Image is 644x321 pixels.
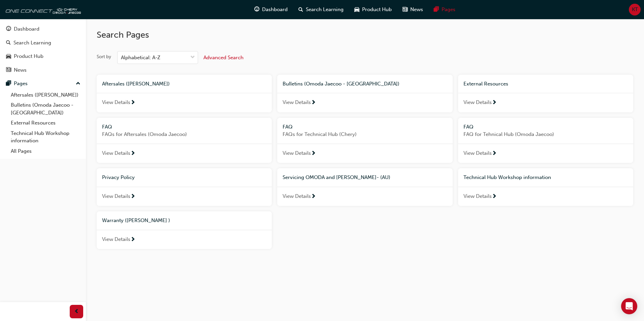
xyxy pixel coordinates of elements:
[277,168,452,206] a: Servicing OMODA and [PERSON_NAME]- (AU)View Details
[283,192,311,200] span: View Details
[102,124,112,130] span: FAQ
[14,52,43,60] div: Product Hub
[311,194,316,200] span: next-icon
[6,40,11,46] span: search-icon
[254,5,259,14] span: guage-icon
[428,3,461,16] a: pages-iconPages
[14,66,27,74] div: News
[3,37,83,49] a: Search Learning
[283,81,399,87] span: Bulletins (Omoda Jaecoo - [GEOGRAPHIC_DATA])
[97,168,272,206] a: Privacy PolicyView Details
[442,6,455,13] span: Pages
[463,124,474,130] span: FAQ
[402,5,408,14] span: news-icon
[130,237,135,243] span: next-icon
[632,6,638,13] span: KT
[190,53,195,62] span: down-icon
[293,3,349,16] a: search-iconSearch Learning
[3,3,81,16] img: oneconnect
[492,100,497,106] span: next-icon
[102,236,130,243] span: View Details
[3,23,83,35] a: Dashboard
[3,77,83,90] button: Pages
[130,194,135,200] span: next-icon
[311,100,316,106] span: next-icon
[283,124,293,130] span: FAQ
[463,99,492,106] span: View Details
[349,3,397,16] a: car-iconProduct Hub
[121,54,160,62] div: Alphabetical: A-Z
[458,75,633,112] a: External ResourcesView Details
[8,90,83,100] a: Aftersales ([PERSON_NAME])
[354,5,359,14] span: car-icon
[14,25,39,33] div: Dashboard
[102,192,130,200] span: View Details
[463,149,492,157] span: View Details
[102,174,135,180] span: Privacy Policy
[362,6,392,13] span: Product Hub
[102,217,170,223] span: Warranty ([PERSON_NAME] )
[410,6,423,13] span: News
[6,26,11,32] span: guage-icon
[102,99,130,106] span: View Details
[97,118,272,163] a: FAQFAQs for Aftersales (Omoda Jaecoo)View Details
[203,55,244,61] span: Advanced Search
[97,75,272,112] a: Aftersales ([PERSON_NAME])View Details
[102,81,170,87] span: Aftersales ([PERSON_NAME])
[492,194,497,200] span: next-icon
[203,51,244,64] button: Advanced Search
[130,100,135,106] span: next-icon
[76,79,80,88] span: up-icon
[102,149,130,157] span: View Details
[6,81,11,87] span: pages-icon
[283,131,447,138] span: FAQs for Technical Hub (Chery)
[298,5,303,14] span: search-icon
[130,151,135,157] span: next-icon
[283,174,390,180] span: Servicing OMODA and [PERSON_NAME]- (AU)
[6,67,11,73] span: news-icon
[277,118,452,163] a: FAQFAQs for Technical Hub (Chery)View Details
[6,53,11,60] span: car-icon
[629,4,641,15] button: KT
[14,80,28,87] div: Pages
[458,168,633,206] a: Technical Hub Workshop informationView Details
[13,39,51,47] div: Search Learning
[311,151,316,157] span: next-icon
[8,100,83,118] a: Bulletins (Omoda Jaecoo - [GEOGRAPHIC_DATA])
[74,308,79,316] span: prev-icon
[463,131,628,138] span: FAQ for Tehnical Hub (Omoda Jaecoo)
[397,3,428,16] a: news-iconNews
[621,298,637,314] div: Open Intercom Messenger
[463,192,492,200] span: View Details
[3,22,83,77] button: DashboardSearch LearningProduct HubNews
[8,128,83,146] a: Technical Hub Workshop information
[463,81,508,87] span: External Resources
[277,75,452,112] a: Bulletins (Omoda Jaecoo - [GEOGRAPHIC_DATA])View Details
[8,146,83,156] a: All Pages
[97,211,272,249] a: Warranty ([PERSON_NAME] )View Details
[463,174,551,180] span: Technical Hub Workshop information
[102,131,266,138] span: FAQs for Aftersales (Omoda Jaecoo)
[458,118,633,163] a: FAQFAQ for Tehnical Hub (Omoda Jaecoo)View Details
[492,151,497,157] span: next-icon
[283,99,311,106] span: View Details
[249,3,293,16] a: guage-iconDashboard
[262,6,288,13] span: Dashboard
[306,6,344,13] span: Search Learning
[8,118,83,128] a: External Resources
[97,53,111,60] div: Sort by
[3,50,83,63] a: Product Hub
[3,64,83,76] a: News
[283,149,311,157] span: View Details
[434,5,439,14] span: pages-icon
[97,30,633,40] h2: Search Pages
